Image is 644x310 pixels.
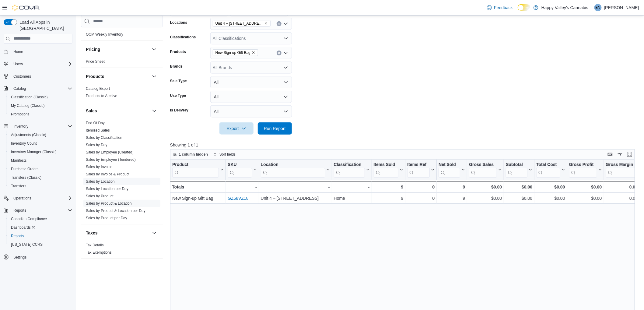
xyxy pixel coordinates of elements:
[179,152,208,157] span: 1 column hidden
[170,151,210,158] button: 1 column hidden
[9,232,26,240] a: Reports
[172,162,219,167] div: Product
[86,201,132,206] a: Sales by Product & Location
[9,93,72,101] span: Classification (Classic)
[170,108,188,113] label: Is Delivery
[439,162,460,177] div: Net Sold
[1,47,75,56] button: Home
[228,196,248,201] a: GZ68VZ18
[11,60,72,68] span: Users
[469,195,502,202] div: $0.00
[81,58,163,68] div: Pricing
[223,122,250,135] span: Export
[334,183,369,191] div: -
[541,4,588,11] p: Happy Valley's Cannabis
[11,158,26,163] span: Manifests
[277,21,282,26] button: Clear input
[170,64,183,69] label: Brands
[334,162,365,177] div: Classification
[86,243,104,248] span: Tax Details
[86,121,105,125] span: End Of Day
[9,111,72,118] span: Promotions
[606,162,641,177] button: Gross Margin
[86,59,105,64] span: Price Sheet
[283,51,288,55] button: Open list of options
[11,234,24,238] span: Reports
[469,162,497,177] div: Gross Sales
[86,46,100,52] h3: Pricing
[11,242,43,247] span: [US_STATE] CCRS
[9,241,72,248] span: Washington CCRS
[219,122,254,135] button: Export
[172,183,224,191] div: Totals
[86,186,128,191] span: Sales by Location per Day
[151,46,158,53] button: Pricing
[86,250,112,255] a: Tax Exemptions
[1,252,75,261] button: Settings
[11,112,30,117] span: Promotions
[86,209,145,213] a: Sales by Product & Location per Day
[469,162,497,167] div: Gross Sales
[283,21,288,26] button: Open list of options
[283,65,288,70] button: Open list of options
[494,5,513,11] span: Feedback
[407,195,435,202] div: 0
[13,208,26,213] span: Reports
[6,131,75,139] button: Adjustments (Classic)
[170,79,187,83] label: Sale Type
[9,157,72,164] span: Manifests
[11,60,25,68] button: Users
[11,85,72,92] span: Catalog
[151,73,158,80] button: Products
[86,187,128,191] a: Sales by Location per Day
[86,128,110,132] a: Itemized Sales
[172,162,224,177] button: Product
[373,162,398,177] div: Items Sold
[334,195,369,202] div: Home
[11,123,72,130] span: Inventory
[9,131,49,139] a: Adjustments (Classic)
[485,2,515,14] a: Feedback
[86,143,107,147] a: Sales by Day
[9,241,45,248] a: [US_STATE] CCRS
[506,183,532,191] div: $0.00
[9,215,49,223] a: Canadian Compliance
[439,162,465,177] button: Net Sold
[616,151,624,158] button: Display options
[86,94,117,98] a: Products to Archive
[228,162,257,177] button: SKU
[170,49,186,54] label: Products
[6,139,75,148] button: Inventory Count
[9,174,72,181] span: Transfers (Classic)
[86,243,104,247] a: Tax Details
[258,122,292,135] button: Run Report
[283,36,288,41] button: Open list of options
[81,241,163,259] div: Taxes
[9,140,72,147] span: Inventory Count
[170,93,186,98] label: Use Type
[210,76,292,88] button: All
[9,157,29,164] a: Manifests
[11,48,26,55] a: Home
[261,162,325,177] div: Location
[9,102,47,109] a: My Catalog (Classic)
[86,172,129,177] span: Sales by Invoice & Product
[215,20,263,26] span: Unit 4 – [STREET_ADDRESS]
[11,141,37,146] span: Inventory Count
[86,157,136,162] a: Sales by Employee (Tendered)
[210,105,292,118] button: All
[11,73,33,80] a: Customers
[9,182,29,190] a: Transfers
[506,162,527,177] div: Subtotal
[11,217,47,221] span: Canadian Compliance
[219,152,236,157] span: Sort fields
[439,162,460,167] div: Net Sold
[9,93,50,101] a: Classification (Classic)
[6,156,75,165] button: Manifests
[6,101,75,110] button: My Catalog (Classic)
[81,85,163,102] div: Products
[439,183,465,191] div: 9
[86,165,112,169] a: Sales by Invoice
